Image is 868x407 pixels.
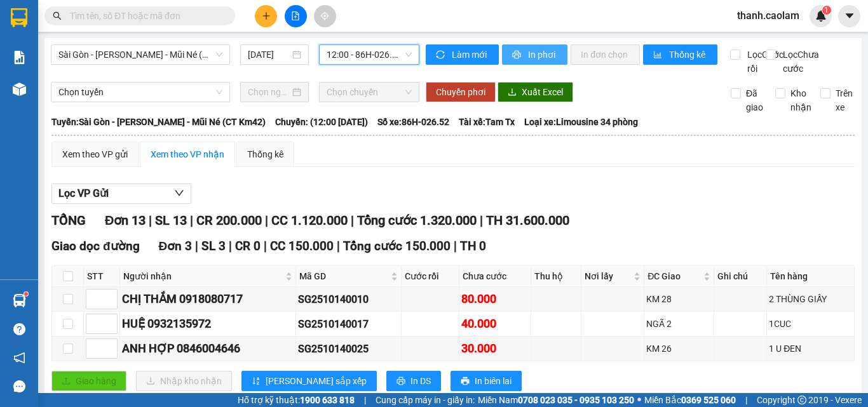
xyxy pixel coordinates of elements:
[461,315,528,333] div: 40.000
[248,85,290,99] input: Chọn ngày
[320,11,329,20] span: aim
[314,5,336,27] button: aim
[769,317,852,331] div: 1CUC
[247,147,283,161] div: Thống kê
[298,316,399,332] div: SG2510140017
[397,377,405,387] span: printer
[337,239,340,253] span: |
[646,342,712,356] div: KM 26
[275,115,368,129] span: Chuyến: (12:00 [DATE])
[229,239,232,253] span: |
[769,342,852,356] div: 1 U ĐEN
[296,287,402,312] td: SG2510140010
[785,86,817,114] span: Kho nhận
[13,294,26,307] img: warehouse-icon
[644,393,736,407] span: Miền Bắc
[714,266,767,287] th: Ghi chú
[524,115,638,129] span: Loại xe: Limousine 34 phòng
[84,266,120,287] th: STT
[512,50,523,60] span: printer
[155,213,187,228] span: SL 13
[51,117,266,127] b: Tuyến: Sài Gòn - [PERSON_NAME] - Mũi Né (CT Km42)
[285,5,307,27] button: file-add
[815,10,827,22] img: icon-new-feature
[436,50,447,60] span: sync
[13,83,26,96] img: warehouse-icon
[648,269,701,283] span: ĐC Giao
[13,323,25,335] span: question-circle
[797,396,806,404] span: copyright
[459,266,531,287] th: Chưa cước
[653,50,664,60] span: bar-chart
[271,213,348,228] span: CC 1.120.000
[778,48,821,76] span: Lọc Chưa cước
[643,44,717,65] button: bar-chartThống kê
[364,393,366,407] span: |
[82,18,122,122] b: BIÊN NHẬN GỬI HÀNG HÓA
[298,341,399,357] div: SG2510140025
[502,44,567,65] button: printerIn phơi
[122,340,294,357] div: ANH HỢP 0846004646
[238,393,355,407] span: Hỗ trợ kỹ thuật:
[122,315,294,333] div: HUỆ 0932135972
[195,239,198,253] span: |
[264,239,267,253] span: |
[386,371,441,391] button: printerIn DS
[174,188,184,198] span: down
[266,374,367,388] span: [PERSON_NAME] sắp xếp
[741,86,768,114] span: Đã giao
[410,374,431,388] span: In DS
[136,371,232,391] button: downloadNhập kho nhận
[291,11,300,20] span: file-add
[767,266,855,287] th: Tên hàng
[327,45,412,64] span: 12:00 - 86H-026.52
[51,371,126,391] button: uploadGiao hàng
[235,239,261,253] span: CR 0
[13,352,25,364] span: notification
[769,292,852,306] div: 2 THÙNG GIẤY
[571,44,640,65] button: In đơn chọn
[351,213,354,228] span: |
[201,239,226,253] span: SL 3
[518,395,634,405] strong: 0708 023 035 - 0935 103 250
[298,291,399,307] div: SG2510140010
[669,48,707,62] span: Thống kê
[522,85,563,99] span: Xuất Excel
[454,239,457,253] span: |
[13,51,26,64] img: solution-icon
[107,60,175,76] li: (c) 2017
[461,377,470,387] span: printer
[107,48,175,58] b: [DOMAIN_NAME]
[252,377,261,387] span: sort-ascending
[62,147,128,161] div: Xem theo VP gửi
[255,5,277,27] button: plus
[11,8,27,27] img: logo-vxr
[376,393,475,407] span: Cung cấp máy in - giấy in:
[742,48,785,76] span: Lọc Cước rồi
[531,266,581,287] th: Thu hộ
[486,213,569,228] span: TH 31.600.000
[461,290,528,308] div: 80.000
[51,239,140,253] span: Giao dọc đường
[357,213,477,228] span: Tổng cước 1.320.000
[426,82,496,102] button: Chuyển phơi
[122,290,294,308] div: CHỊ THẮM 0918080717
[241,371,377,391] button: sort-ascending[PERSON_NAME] sắp xếp
[646,317,712,331] div: NGÃ 2
[475,374,512,388] span: In biên lai
[377,115,449,129] span: Số xe: 86H-026.52
[149,213,152,228] span: |
[480,213,483,228] span: |
[585,269,632,283] span: Nơi lấy
[123,269,283,283] span: Người nhận
[508,88,517,98] span: download
[58,45,222,64] span: Sài Gòn - Phan Thiết - Mũi Né (CT Km42)
[296,337,402,361] td: SG2510140025
[196,213,262,228] span: CR 200.000
[528,48,557,62] span: In phơi
[262,11,271,20] span: plus
[159,239,193,253] span: Đơn 3
[822,6,831,15] sup: 1
[460,239,486,253] span: TH 0
[248,48,290,62] input: 14/10/2025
